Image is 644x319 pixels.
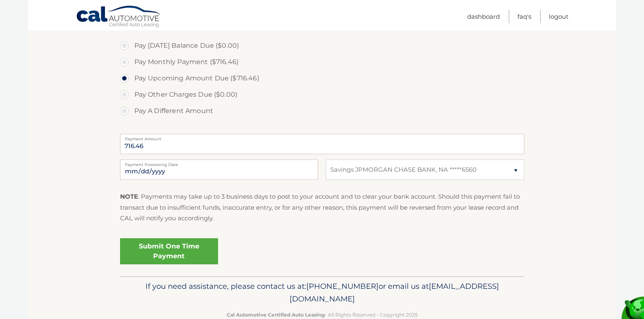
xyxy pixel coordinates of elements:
[120,86,524,103] label: Pay Other Charges Due ($0.00)
[125,310,519,319] p: - All Rights Reserved - Copyright 2025
[120,159,318,180] input: Payment Date
[120,103,524,119] label: Pay A Different Amount
[76,5,162,29] a: Cal Automotive
[120,191,524,224] p: : Payments may take up to 3 business days to post to your account and to clear your bank account....
[120,134,524,140] label: Payment Amount
[120,238,218,264] a: Submit One Time Payment
[120,70,524,86] label: Pay Upcoming Amount Due ($716.46)
[306,281,379,291] span: [PHONE_NUMBER]
[467,10,500,23] a: Dashboard
[549,10,568,23] a: Logout
[227,312,325,318] strong: Cal Automotive Certified Auto Leasing
[120,159,318,166] label: Payment Processing Date
[120,134,524,154] input: Payment Amount
[120,54,524,70] label: Pay Monthly Payment ($716.46)
[125,280,519,306] p: If you need assistance, please contact us at: or email us at
[517,10,531,23] a: FAQ's
[120,38,524,54] label: Pay [DATE] Balance Due ($0.00)
[120,193,138,200] strong: NOTE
